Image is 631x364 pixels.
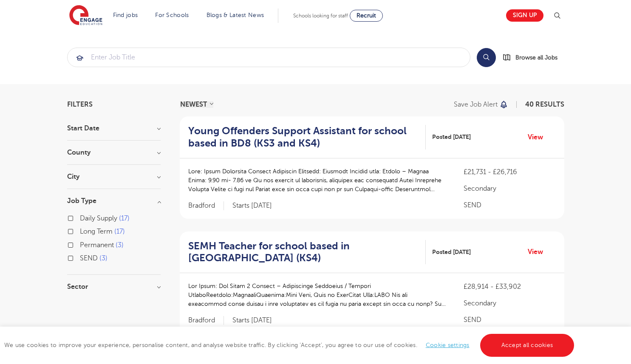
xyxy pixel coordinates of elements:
input: Submit [68,48,470,67]
span: Posted [DATE] [432,248,471,257]
input: Long Term 17 [80,228,85,233]
a: For Schools [155,12,189,18]
a: Accept all cookies [480,334,574,357]
p: £28,914 - £33,902 [464,282,555,292]
span: Long Term [80,228,113,235]
p: SEND [464,315,555,325]
span: Browse all Jobs [515,53,557,62]
span: Schools looking for staff [293,13,348,19]
input: Permanent 3 [80,241,85,247]
span: Permanent [80,241,114,249]
h3: Start Date [67,125,161,132]
span: Bradford [188,201,224,210]
span: 40 RESULTS [525,101,564,108]
p: Lore: Ipsum Dolorsita Consect Adipiscin Elitsedd: Eiusmodt Incidid utla: Etdolo – Magnaa Enima: 9... [188,167,447,194]
p: Secondary [464,298,555,308]
span: Filters [67,101,93,108]
a: Blogs & Latest News [207,12,264,18]
a: Cookie settings [426,342,470,348]
span: Bradford [188,316,224,325]
h3: Sector [67,283,161,290]
a: Young Offenders Support Assistant for school based in BD8 (KS3 and KS4) [188,125,426,150]
span: 3 [99,254,108,262]
a: Recruit [350,10,383,22]
span: We use cookies to improve your experience, personalise content, and analyse website traffic. By c... [4,342,576,348]
p: Starts [DATE] [232,201,272,210]
a: View [528,246,549,257]
img: Engage Education [69,5,102,26]
p: Lor Ipsum: Dol Sitam 2 Consect – Adipiscinge Seddoeius / Tempori UtlaboReetdolo:MagnaaliQuaenima:... [188,282,447,308]
a: SEMH Teacher for school based in [GEOGRAPHIC_DATA] (KS4) [188,240,426,265]
a: Browse all Jobs [503,53,564,62]
p: Save job alert [454,101,498,108]
a: View [528,132,549,143]
span: 3 [116,241,124,249]
h3: Job Type [67,198,161,204]
p: Starts [DATE] [232,316,272,325]
h2: SEMH Teacher for school based in [GEOGRAPHIC_DATA] (KS4) [188,240,419,265]
a: Find jobs [113,12,138,18]
span: 17 [119,214,130,222]
span: SEND [80,254,98,262]
h3: City [67,173,161,180]
p: SEND [464,200,555,210]
div: Submit [67,48,470,67]
span: 17 [114,228,125,235]
h3: County [67,149,161,156]
p: £21,731 - £26,716 [464,167,555,177]
span: Recruit [357,12,376,19]
span: Daily Supply [80,214,117,222]
input: SEND 3 [80,254,85,260]
span: Posted [DATE] [432,133,471,141]
input: Daily Supply 17 [80,214,85,220]
p: Secondary [464,183,555,194]
h2: Young Offenders Support Assistant for school based in BD8 (KS3 and KS4) [188,125,419,150]
button: Search [477,48,496,67]
a: Sign up [506,9,543,22]
button: Save job alert [454,101,509,108]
